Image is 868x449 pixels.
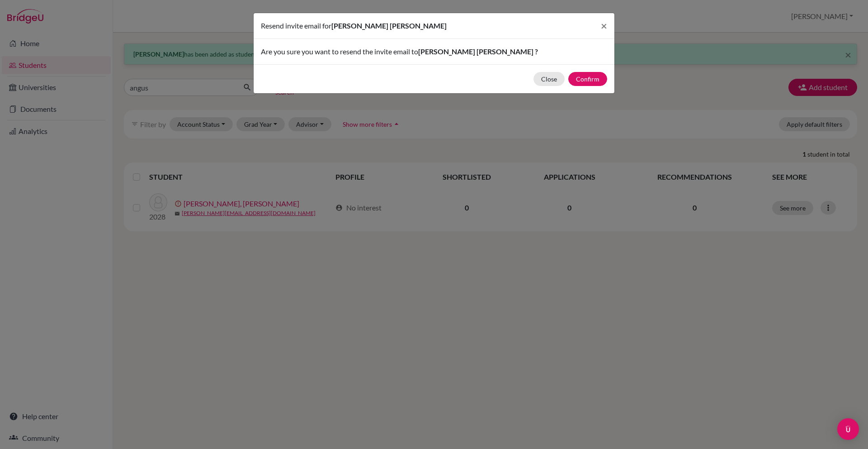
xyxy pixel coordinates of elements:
div: Open Intercom Messenger [837,418,859,440]
span: [PERSON_NAME] [PERSON_NAME] ? [418,47,538,56]
span: × [601,19,607,32]
button: Close [594,13,614,38]
span: Resend invite email for [261,21,331,30]
span: [PERSON_NAME] [PERSON_NAME] [331,21,447,30]
button: Close [533,72,565,86]
button: Confirm [568,72,607,86]
p: Are you sure you want to resend the invite email to [261,46,607,57]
